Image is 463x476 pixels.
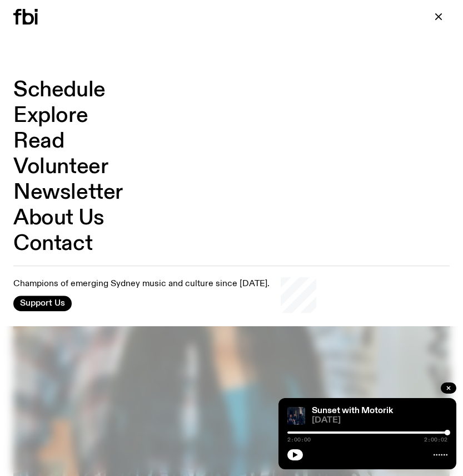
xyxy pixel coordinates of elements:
a: Read [13,131,64,152]
span: 2:00:00 [287,437,311,443]
p: Champions of emerging Sydney music and culture since [DATE]. [13,279,270,290]
a: Contact [13,233,92,254]
span: Support Us [20,298,65,308]
a: Sunset with Motorik [312,406,393,415]
button: Support Us [13,296,72,311]
span: [DATE] [312,416,447,425]
a: Newsletter [13,182,123,203]
a: Schedule [13,80,106,101]
a: About Us [13,208,104,229]
a: Explore [13,105,88,126]
a: Volunteer [13,156,108,178]
span: 2:00:02 [424,437,447,443]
